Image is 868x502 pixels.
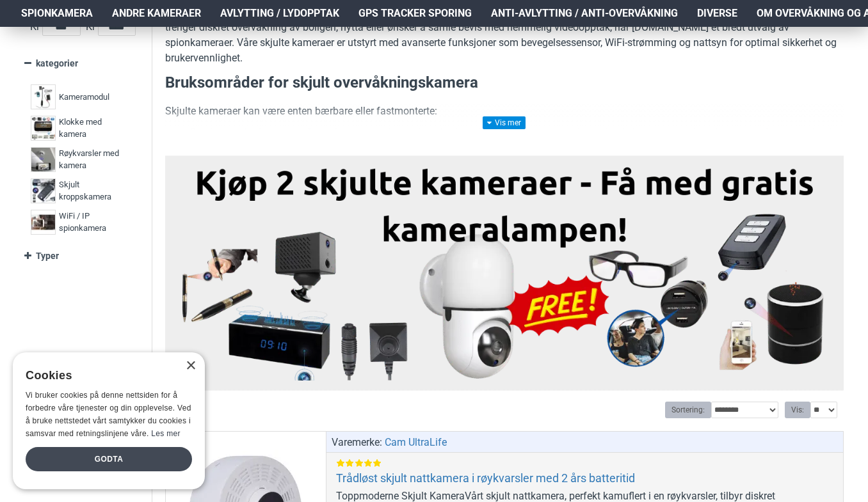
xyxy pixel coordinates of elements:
[491,6,678,21] span: Anti-avlytting / Anti-overvåkning
[24,52,139,75] a: kategorier
[697,6,737,21] span: Diverse
[59,116,129,141] span: Klokke med kamera
[191,125,844,156] li: Disse kan tas med overalt og brukes til skjult filming i situasjoner der diskresjon er nødvendig ...
[26,447,192,471] div: Godta
[385,435,447,450] a: Cam UltraLife
[31,178,56,203] img: Skjult kroppskamera
[165,104,844,119] p: Skjulte kameraer kan være enten bærbare eller fastmonterte:
[31,210,56,235] img: WiFi / IP spionkamera
[186,361,195,371] div: Close
[336,471,635,485] a: Trådløst skjult nattkamera i røykvarsler med 2 års batteritid
[31,84,56,109] img: Kameramodul
[59,178,129,203] span: Skjult kroppskamera
[165,72,844,94] h3: Bruksområder for skjult overvåkningskamera
[59,147,129,172] span: Røykvarsler med kamera
[220,6,339,21] span: Avlytting / Lydopptak
[26,391,191,437] span: Vi bruker cookies på denne nettsiden for å forbedre våre tjenester og din opplevelse. Ved å bruke...
[21,6,93,21] span: Spionkamera
[175,162,834,380] img: Kjøp 2 skjulte kameraer – Få med gratis kameralampe!
[785,402,810,418] label: Vis:
[112,6,201,21] span: Andre kameraer
[59,91,109,104] span: Kameramodul
[151,429,180,438] a: Les mer, opens a new window
[191,127,307,139] strong: Bærbare spionkameraer:
[26,362,184,389] div: Cookies
[24,245,139,267] a: Typer
[31,147,56,172] img: Røykvarsler med kamera
[332,435,382,450] span: Varemerke:
[358,6,472,21] span: GPS Tracker Sporing
[31,116,56,141] img: Klokke med kamera
[665,402,711,418] label: Sortering:
[59,210,129,235] span: WiFi / IP spionkamera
